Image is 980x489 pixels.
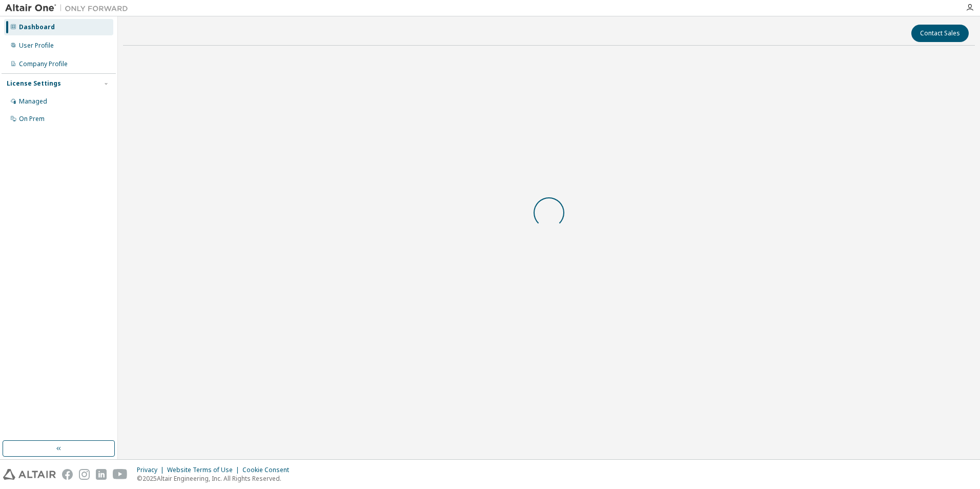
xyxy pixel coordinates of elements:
div: On Prem [19,115,45,123]
div: Company Profile [19,60,68,68]
img: facebook.svg [62,469,73,480]
div: Managed [19,97,47,106]
p: © 2025 Altair Engineering, Inc. All Rights Reserved. [137,474,295,483]
div: Cookie Consent [242,466,295,474]
div: Privacy [137,466,167,474]
div: Website Terms of Use [167,466,242,474]
img: linkedin.svg [96,469,107,480]
div: User Profile [19,42,54,50]
img: Altair One [5,3,133,13]
img: altair_logo.svg [3,469,56,480]
div: Dashboard [19,23,55,31]
button: Contact Sales [911,25,969,42]
div: License Settings [7,79,61,88]
img: youtube.svg [113,469,128,480]
img: instagram.svg [79,469,90,480]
